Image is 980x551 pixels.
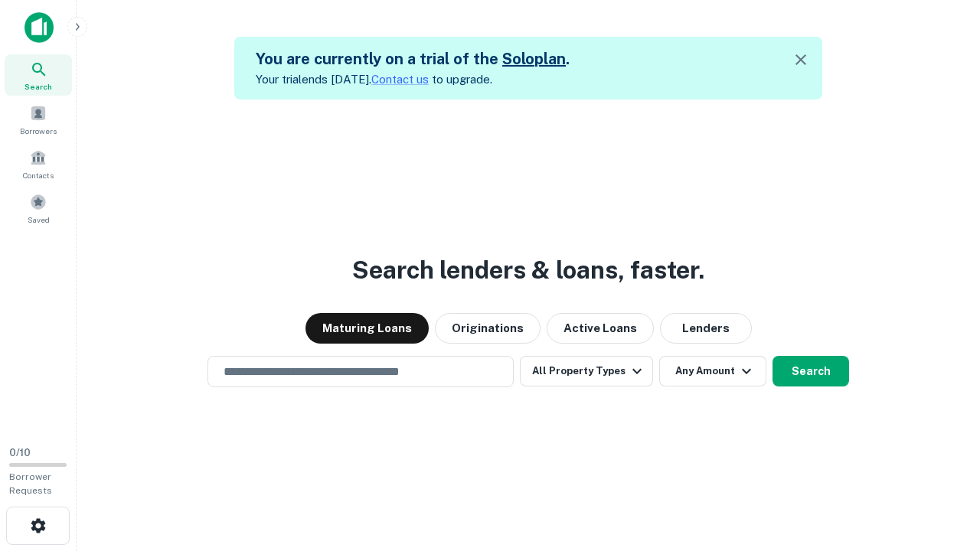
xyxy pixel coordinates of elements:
[371,73,429,86] a: Contact us
[547,313,654,344] button: Active Loans
[23,169,54,181] span: Contacts
[352,252,704,289] h3: Search lenders & loans, faster.
[5,99,72,140] a: Borrowers
[520,356,653,386] button: All Property Types
[28,214,50,226] span: Saved
[502,50,566,68] a: Soloplan
[24,12,54,43] img: capitalize-icon.png
[20,125,57,137] span: Borrowers
[660,313,752,344] button: Lenders
[5,187,72,229] a: Saved
[435,313,541,344] button: Originations
[305,313,429,344] button: Maturing Loans
[5,143,72,184] a: Contacts
[9,447,31,458] span: 0 / 10
[24,80,52,93] span: Search
[256,70,570,89] p: Your trial ends [DATE]. to upgrade.
[659,356,766,386] button: Any Amount
[256,47,570,70] h5: You are currently on a trial of the .
[5,54,72,96] a: Search
[773,356,849,386] button: Search
[903,429,980,502] iframe: Chat Widget
[9,471,52,496] span: Borrower Requests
